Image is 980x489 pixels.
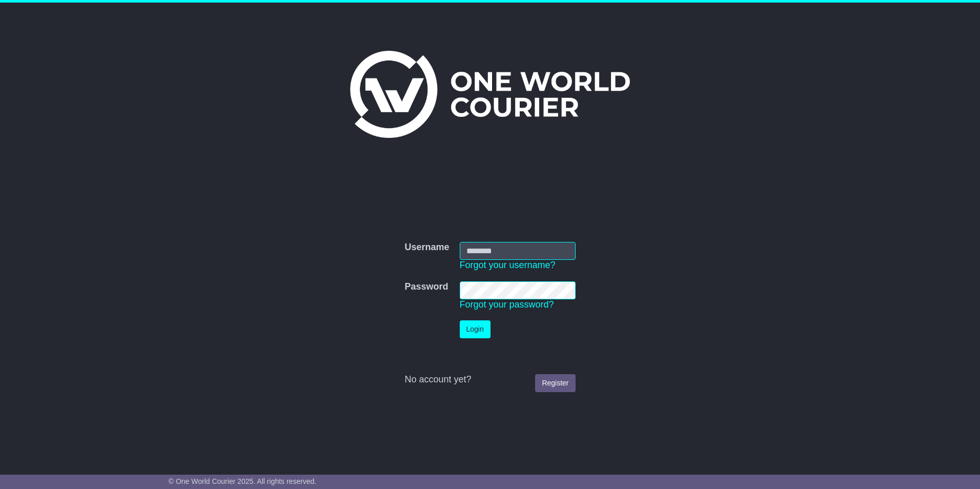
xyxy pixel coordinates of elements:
label: Username [404,242,449,253]
a: Forgot your username? [460,260,556,270]
label: Password [404,281,448,293]
a: Register [535,374,575,392]
button: Login [460,320,491,338]
span: © One World Courier 2025. All rights reserved. [169,477,317,485]
a: Forgot your password? [460,299,554,310]
img: One World [350,51,630,138]
div: No account yet? [404,374,575,385]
